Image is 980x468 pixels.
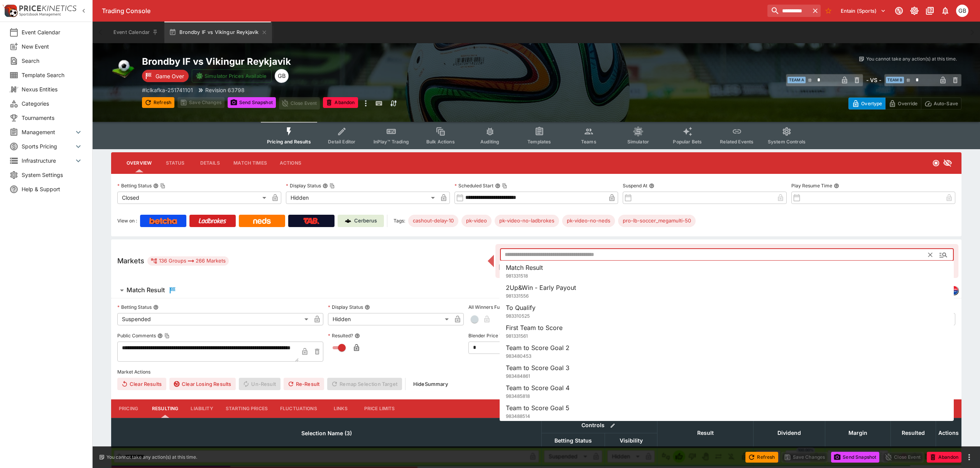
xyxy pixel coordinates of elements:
[22,157,74,165] span: Infrastructure
[506,364,569,372] span: Team to Score Goal 3
[787,77,806,83] span: Team A
[927,452,961,463] button: Abandon
[426,139,455,145] span: Bulk Actions
[157,333,163,338] button: Public CommentsCopy To Clipboard
[608,421,618,431] button: Bulk edit
[117,304,152,310] p: Betting Status
[22,185,83,193] span: Help & Support
[323,399,358,418] button: Links
[924,249,936,261] button: Clear
[495,183,500,189] button: Scheduled StartCopy To Clipboard
[542,418,657,433] th: Controls
[866,56,957,62] p: You cannot take any action(s) at this time.
[153,183,159,189] button: Betting StatusCopy To Clipboard
[956,5,968,17] div: Gareth Brown
[943,158,952,168] svg: Hidden
[506,313,530,319] span: 983310525
[106,454,197,461] p: You cannot take any action(s) at this time.
[934,99,958,108] p: Auto-Save
[409,378,453,390] button: HideSummary
[149,218,177,224] img: Betcha
[169,378,236,390] button: Clear Losing Results
[506,393,530,399] span: 983485818
[861,99,882,108] p: Overtype
[936,418,961,448] th: Actions
[286,192,438,204] div: Hidden
[184,399,219,418] button: Liability
[506,344,569,352] span: Team to Score Goal 2
[22,99,83,108] span: Categories
[323,97,358,108] button: Abandon
[338,215,384,227] a: Cerberus
[117,366,955,378] label: Market Actions
[160,183,166,189] button: Copy To Clipboard
[155,72,184,80] p: Game Over
[164,22,272,43] button: Brondby IF vs Vikingur Reykjavik
[768,139,806,145] span: System Controls
[328,313,451,325] div: Hidden
[117,192,269,204] div: Closed
[142,86,193,94] p: Copy To Clipboard
[109,22,163,43] button: Event Calendar
[627,139,649,145] span: Simulator
[227,154,273,172] button: Match Times
[117,215,137,227] label: View on :
[228,97,276,108] button: Send Snapshot
[611,436,651,445] span: Visibility
[22,142,74,150] span: Sports Pricing
[286,182,321,189] p: Display Status
[22,57,83,65] span: Search
[468,332,534,339] p: Blender Price Template Name
[506,384,569,392] span: Team to Score Goal 4
[455,182,493,189] p: Scheduled Start
[193,154,227,172] button: Details
[117,332,156,339] p: Public Comments
[720,139,754,145] span: Related Events
[408,217,458,225] span: cashout-delay-10
[506,264,543,271] span: Match Result
[394,215,405,227] label: Tags:
[907,4,921,18] button: Toggle light/dark mode
[502,183,507,189] button: Copy To Clipboard
[198,218,226,224] img: Ladbrokes
[150,256,226,266] div: 136 Groups 266 Markets
[2,3,18,19] img: PriceKinetics Logo
[834,183,839,189] button: Play Resume Time
[892,4,906,18] button: Connected to PK
[754,418,825,448] th: Dividend
[657,418,754,448] th: Result
[192,69,272,82] button: Simulator Prices Available
[618,217,696,225] span: pro-lb-soccer_megamulti-50
[267,139,311,145] span: Pricing and Results
[355,333,360,338] button: Resulted?
[848,98,961,109] div: Start From
[142,97,174,108] button: Refresh
[284,378,324,390] button: Re-Result
[117,378,166,390] button: Clear Results
[831,452,879,463] button: Send Snapshot
[562,215,615,227] div: Betting Target: cerberus
[361,97,370,109] button: more
[127,286,165,294] h6: Match Result
[546,436,600,445] span: Betting Status
[19,5,76,11] img: PriceKinetics
[158,154,193,172] button: Status
[328,304,363,310] p: Display Status
[220,399,274,418] button: Starting Prices
[345,218,351,224] img: Cerberus
[866,76,881,84] h6: - VS -
[506,324,563,332] span: First Team to Score
[495,217,559,225] span: pk-video-no-ladbrokes
[506,293,529,299] span: 981331556
[936,248,950,262] button: Close
[891,418,936,448] th: Resulted
[921,98,961,109] button: Auto-Save
[117,313,311,325] div: Suspended
[950,286,958,295] img: lclkafka
[649,183,654,189] button: Suspend At
[461,215,492,227] div: Betting Target: cerberus
[22,128,74,136] span: Management
[323,183,328,189] button: Display StatusCopy To Clipboard
[885,98,921,109] button: Override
